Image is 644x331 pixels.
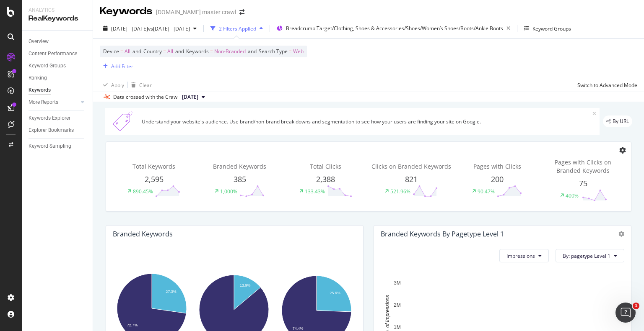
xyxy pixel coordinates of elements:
[29,98,58,107] div: More Reports
[29,7,86,14] div: Analytics
[29,37,49,46] div: Overview
[156,8,236,16] div: [DOMAIN_NAME] master crawl
[143,48,162,55] span: Country
[473,162,521,170] span: Pages with Clicks
[615,303,636,323] iframe: Intercom live chat
[330,290,340,295] text: 25.6%
[563,252,610,259] span: By: pagetype Level 1
[240,283,251,287] text: 13.9%
[100,22,200,35] button: [DATE] - [DATE]vs[DATE] - [DATE]
[167,46,173,57] span: All
[111,63,133,70] div: Add Filter
[128,78,152,92] button: Clear
[633,303,639,309] span: 1
[555,158,611,174] span: Pages with Clicks on Branded Keywords
[220,188,237,195] div: 1,000%
[29,62,87,70] a: Keyword Groups
[142,118,592,125] div: Understand your website's audience. Use brand/non-brand break downs and segmentation to see how y...
[207,22,266,35] button: 2 Filters Applied
[305,188,325,195] div: 133.43%
[29,37,87,46] a: Overview
[603,115,632,127] div: legacy label
[182,93,198,101] span: 2024 Dec. 18th
[213,162,266,170] span: Branded Keywords
[29,114,87,123] a: Keywords Explorer
[29,86,87,95] a: Keywords
[478,188,495,195] div: 90.47%
[234,174,246,184] span: 385
[133,188,153,195] div: 890.45%
[132,48,141,55] span: and
[293,46,304,57] span: Web
[566,192,579,199] div: 400%
[132,162,175,170] span: Total Keywords
[29,142,87,151] a: Keyword Sampling
[103,48,119,55] span: Device
[120,48,123,55] span: =
[127,323,138,327] text: 72.7%
[29,114,70,123] div: Keywords Explorer
[29,49,87,58] a: Content Performance
[506,252,535,259] span: Impressions
[108,111,138,131] img: Xn5yXbTLC6GvtKIoinKAiP4Hm0QJ922KvQwAAAAASUVORK5CYII=
[286,25,503,32] span: Breadcrumb: Target/Clothing, Shoes & Accessories/Shoes/Women’s Shoes/Boots/Ankle Boots
[29,86,51,95] div: Keywords
[111,82,124,89] div: Apply
[148,25,190,32] span: vs [DATE] - [DATE]
[29,98,78,107] a: More Reports
[248,48,257,55] span: and
[259,48,288,55] span: Search Type
[613,119,629,124] span: By URL
[29,74,47,82] div: Ranking
[556,249,624,262] button: By: pagetype Level 1
[179,92,208,102] button: [DATE]
[210,48,213,55] span: =
[139,82,152,89] div: Clear
[371,162,451,170] span: Clicks on Branded Keywords
[29,74,87,82] a: Ranking
[113,93,179,101] div: Data crossed with the Crawl
[219,25,256,32] div: 2 Filters Applied
[394,302,401,308] text: 2M
[491,174,504,184] span: 200
[381,230,504,238] div: Branded Keywords By pagetype Level 1
[579,178,587,188] span: 75
[405,174,418,184] span: 821
[100,61,133,71] button: Add Filter
[29,142,71,151] div: Keyword Sampling
[29,126,74,135] div: Explorer Bookmarks
[29,126,87,135] a: Explorer Bookmarks
[532,25,571,32] div: Keyword Groups
[214,46,246,57] span: Non-Branded
[145,174,164,184] span: 2,595
[293,326,304,330] text: 74.4%
[29,49,77,58] div: Content Performance
[574,78,637,92] button: Switch to Advanced Mode
[394,280,401,286] text: 3M
[289,48,292,55] span: =
[521,22,574,35] button: Keyword Groups
[390,188,410,195] div: 521.96%
[100,4,153,18] div: Keywords
[29,14,86,23] div: RealKeywords
[113,230,173,238] div: Branded Keywords
[394,324,401,330] text: 1M
[239,9,244,15] div: arrow-right-arrow-left
[499,249,549,262] button: Impressions
[100,78,124,92] button: Apply
[29,62,66,70] div: Keyword Groups
[175,48,184,55] span: and
[125,46,130,57] span: All
[186,48,209,55] span: Keywords
[273,22,514,35] button: Breadcrumb:Target/Clothing, Shoes & Accessories/Shoes/Women’s Shoes/Boots/Ankle Boots
[577,82,637,89] div: Switch to Advanced Mode
[163,48,166,55] span: =
[111,25,148,32] span: [DATE] - [DATE]
[310,162,341,170] span: Total Clicks
[316,174,335,184] span: 2,388
[166,290,177,294] text: 27.3%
